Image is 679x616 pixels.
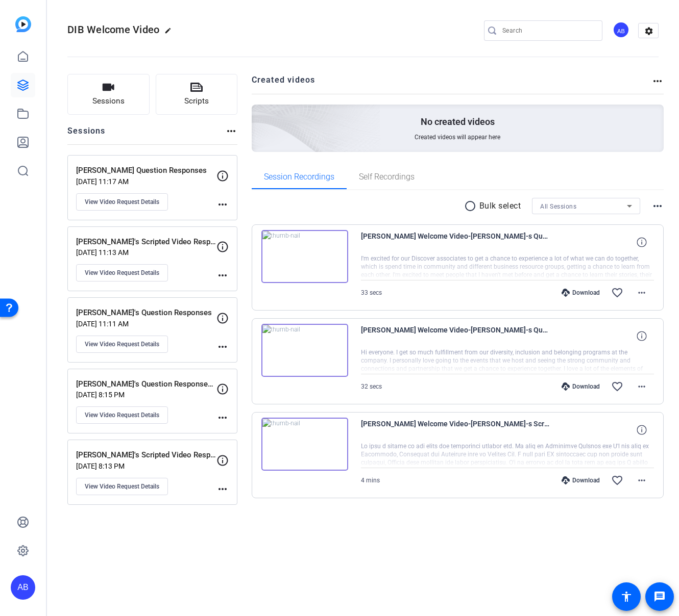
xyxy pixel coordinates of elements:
[464,200,479,212] mat-icon: radio_button_unchecked
[67,125,106,144] h2: Sessions
[261,324,348,377] img: thumb-nail
[76,264,168,281] button: View Video Request Details
[620,591,633,603] mat-icon: accessibility
[361,289,382,296] span: 33 secs
[361,230,550,254] span: [PERSON_NAME] Welcome Video-[PERSON_NAME]-s Question Responses Recordings-1757623603927-webcam
[216,483,229,495] mat-icon: more_horiz
[216,341,229,353] mat-icon: more_horiz
[137,4,381,225] img: Creted videos background
[653,591,666,603] mat-icon: message
[421,116,495,128] p: No created videos
[85,340,159,348] span: View Video Request Details
[76,177,216,186] p: [DATE] 11:17 AM
[556,382,605,391] div: Download
[76,391,216,399] p: [DATE] 8:15 PM
[184,95,209,107] span: Scripts
[415,133,500,141] span: Created videos will appear here
[216,269,229,281] mat-icon: more_horiz
[611,380,623,393] mat-icon: favorite_border
[611,474,623,486] mat-icon: favorite_border
[164,27,177,39] mat-icon: edit
[76,462,216,470] p: [DATE] 8:13 PM
[261,230,348,283] img: thumb-nail
[636,380,648,393] mat-icon: more_horiz
[361,324,550,348] span: [PERSON_NAME] Welcome Video-[PERSON_NAME]-s Question Responses Recordings-1757623181962-webcam
[76,193,168,211] button: View Video Request Details
[540,203,576,210] span: All Sessions
[636,474,648,486] mat-icon: more_horiz
[85,482,159,491] span: View Video Request Details
[76,378,216,390] p: [PERSON_NAME]'s Question Responses Recordings
[502,24,594,37] input: Search
[76,320,216,328] p: [DATE] 11:11 AM
[261,418,348,471] img: thumb-nail
[361,418,550,442] span: [PERSON_NAME] Welcome Video-[PERSON_NAME]-s Scripted Video Response-1757622621354-webcam
[556,289,605,297] div: Download
[76,406,168,424] button: View Video Request Details
[613,21,629,38] div: AB
[156,74,238,115] button: Scripts
[359,173,415,181] span: Self Recordings
[639,23,659,39] mat-icon: settings
[76,478,168,495] button: View Video Request Details
[85,198,159,206] span: View Video Request Details
[67,74,150,115] button: Sessions
[556,476,605,484] div: Download
[76,236,216,248] p: [PERSON_NAME]'s Scripted Video Response
[361,383,382,390] span: 32 secs
[85,269,159,277] span: View Video Request Details
[225,125,237,137] mat-icon: more_horiz
[361,477,380,484] span: 4 mins
[252,74,652,94] h2: Created videos
[216,412,229,424] mat-icon: more_horiz
[264,173,334,181] span: Session Recordings
[76,449,216,461] p: [PERSON_NAME]'s Scripted Video Response
[636,287,648,299] mat-icon: more_horiz
[479,200,521,212] p: Bulk select
[216,198,229,211] mat-icon: more_horiz
[76,165,216,176] p: [PERSON_NAME] Question Responses
[76,248,216,256] p: [DATE] 11:13 AM
[15,16,31,32] img: blue-gradient.svg
[613,21,630,39] ngx-avatar: Andrew Burklund
[651,200,664,212] mat-icon: more_horiz
[92,95,125,107] span: Sessions
[11,575,35,600] div: AB
[611,287,623,299] mat-icon: favorite_border
[76,336,168,353] button: View Video Request Details
[651,75,664,87] mat-icon: more_horiz
[85,411,159,419] span: View Video Request Details
[76,307,216,319] p: [PERSON_NAME]'s Question Responses
[67,23,159,36] span: DIB Welcome Video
